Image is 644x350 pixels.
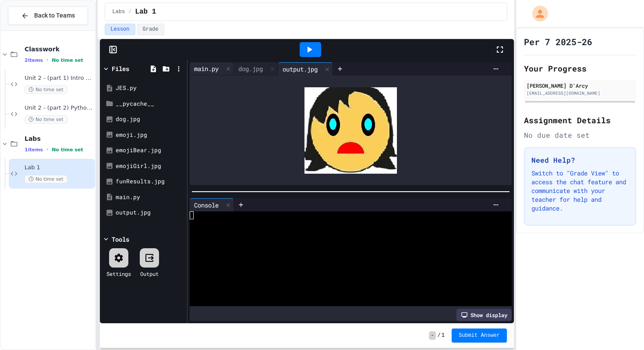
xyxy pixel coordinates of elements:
[190,200,223,210] div: Console
[234,64,267,73] div: dog.jpg
[116,162,184,171] div: emojiGirl.jpg
[112,235,129,244] div: Tools
[234,62,278,75] div: dog.jpg
[25,164,93,171] span: Lab 1
[442,332,445,339] span: 1
[46,57,48,64] span: •
[140,270,159,278] div: Output
[25,75,93,82] span: Unit 2 - (part 1) Intro to Python
[52,57,83,63] span: No time set
[116,100,184,108] div: __pycache__
[524,62,636,75] h2: Your Progress
[116,177,184,186] div: funResults.jpg
[116,208,184,217] div: output.jpg
[429,331,435,340] span: -
[25,45,93,53] span: Classwork
[278,64,322,74] div: output.jpg
[531,169,629,213] p: Switch to "Grade View" to access the chat feature and communicate with your teacher for help and ...
[116,146,184,155] div: emojiBear.jpg
[112,64,129,73] div: Files
[25,147,43,153] span: 1 items
[137,24,164,35] button: Grade
[52,147,83,153] span: No time set
[46,146,48,153] span: •
[25,135,93,143] span: Labs
[25,104,93,112] span: Unit 2 - (part 2) Python Practice
[452,329,507,343] button: Submit Answer
[524,36,592,48] h1: Per 7 2025-26
[8,6,88,25] button: Back to Teams
[116,193,184,202] div: main.py
[25,57,43,63] span: 2 items
[116,131,184,139] div: emoji.jpg
[25,175,67,183] span: No time set
[278,62,333,75] div: output.jpg
[190,198,234,211] div: Console
[524,114,636,126] h2: Assignment Details
[116,115,184,124] div: dog.jpg
[190,64,223,73] div: main.py
[116,84,184,93] div: JES.py
[128,8,131,15] span: /
[531,155,629,165] h3: Need Help?
[106,270,131,278] div: Settings
[34,11,75,20] span: Back to Teams
[438,332,441,339] span: /
[112,8,125,15] span: Labs
[459,332,500,339] span: Submit Answer
[135,7,156,17] span: Lab 1
[527,82,633,89] div: [PERSON_NAME] D'Arcy
[523,4,550,24] div: My Account
[190,62,234,75] div: main.py
[524,130,636,140] div: No due date set
[105,24,135,35] button: Lesson
[527,90,633,96] div: [EMAIL_ADDRESS][DOMAIN_NAME]
[25,86,67,94] span: No time set
[456,309,512,321] div: Show display
[304,87,397,174] img: 2Q==
[25,115,67,124] span: No time set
